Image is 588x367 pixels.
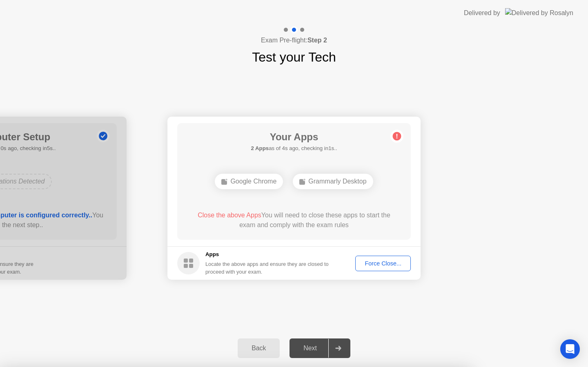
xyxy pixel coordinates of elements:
[292,345,328,352] div: Next
[198,212,261,219] span: Close the above Apps
[358,260,408,267] div: Force Close...
[251,145,269,151] b: 2 Apps
[505,8,573,18] img: Delivered by Rosalyn
[261,35,327,45] h4: Exam Pre-flight:
[251,130,337,144] h1: Your Apps
[293,174,373,189] div: Grammarly Desktop
[240,345,277,352] div: Back
[205,260,329,276] div: Locate the above apps and ensure they are closed to proceed with your exam.
[560,339,580,359] div: Open Intercom Messenger
[189,210,399,230] div: You will need to close these apps to start the exam and comply with the exam rules
[215,174,283,189] div: Google Chrome
[464,8,500,18] div: Delivered by
[205,250,329,259] h5: Apps
[307,37,327,44] b: Step 2
[252,47,336,67] h1: Test your Tech
[251,144,337,153] h5: as of 4s ago, checking in1s..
